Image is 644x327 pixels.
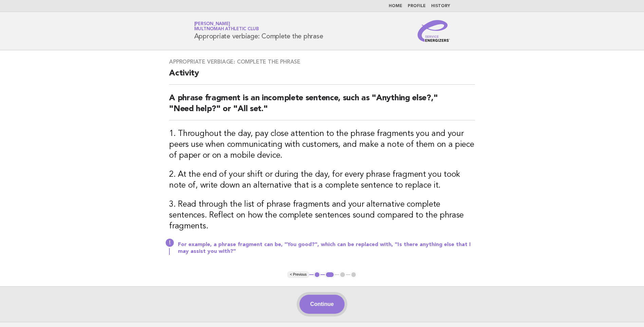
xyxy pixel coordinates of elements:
button: 1 [314,271,320,278]
h3: 2. At the end of your shift or during the day, for every phrase fragment you took note of, write ... [169,169,475,191]
button: 2 [325,271,335,278]
h3: Appropriate verbiage: Complete the phrase [169,58,475,65]
h2: A phrase fragment is an incomplete sentence, such as "Anything else?," "Need help?" or "All set." [169,93,475,120]
a: [PERSON_NAME]Multnomah Athletic Club [194,22,259,31]
h2: Activity [169,68,475,85]
a: Home [389,4,402,8]
span: Multnomah Athletic Club [194,27,259,32]
h3: 3. Read through the list of phrase fragments and your alternative complete sentences. Reflect on ... [169,199,475,232]
a: Profile [408,4,426,8]
img: Service Energizers [418,20,450,42]
h3: 1. Throughout the day, pay close attention to the phrase fragments you and your peers use when co... [169,128,475,161]
h1: Appropriate verbiage: Complete the phrase [194,22,323,40]
p: For example, a phrase fragment can be, "You good?", which can be replaced with, "Is there anythin... [178,241,475,255]
a: History [431,4,450,8]
button: Continue [299,295,345,314]
button: < Previous [287,271,309,278]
